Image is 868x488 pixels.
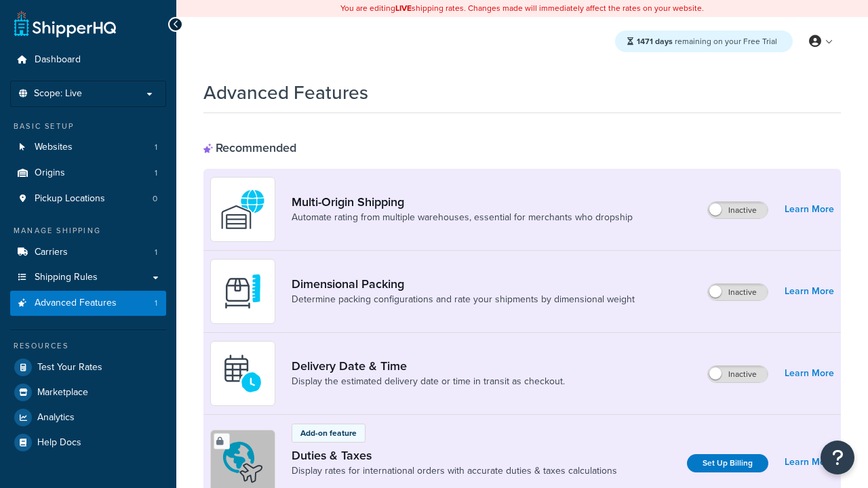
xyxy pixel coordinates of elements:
[219,350,267,397] img: gfkeb5ejjkALwAAAABJRU5ErkJggg==
[292,448,617,463] a: Duties & Taxes
[637,35,777,47] span: remaining on your Free Trial
[300,427,357,439] p: Add-on feature
[153,193,157,205] span: 0
[10,380,166,405] a: Marketplace
[155,167,157,179] span: 1
[35,142,73,153] span: Websites
[219,268,267,315] img: DTVBYsAAAAAASUVORK5CYII=
[10,265,166,290] a: Shipping Rules
[708,284,768,300] label: Inactive
[155,247,157,258] span: 1
[219,186,267,233] img: WatD5o0RtDAAAAAElFTkSuQmCC
[292,375,565,388] a: Display the estimated delivery date or time in transit as checkout.
[10,291,166,316] a: Advanced Features1
[203,79,368,106] h1: Advanced Features
[10,405,166,430] a: Analytics
[37,362,102,373] span: Test Your Rates
[10,225,166,237] div: Manage Shipping
[10,340,166,352] div: Resources
[37,412,75,424] span: Analytics
[35,298,117,309] span: Advanced Features
[10,161,166,186] li: Origins
[785,453,834,472] a: Learn More
[10,291,166,316] li: Advanced Features
[292,293,635,306] a: Determine packing configurations and rate your shipments by dimensional weight
[785,200,834,219] a: Learn More
[10,121,166,132] div: Basic Setup
[10,240,166,265] li: Carriers
[785,364,834,383] a: Learn More
[35,193,105,205] span: Pickup Locations
[395,2,412,14] b: LIVE
[10,186,166,211] a: Pickup Locations0
[203,140,296,155] div: Recommended
[687,454,768,472] a: Set Up Billing
[155,298,157,309] span: 1
[10,47,166,73] a: Dashboard
[37,387,88,399] span: Marketplace
[292,195,633,209] a: Multi-Origin Shipping
[10,430,166,455] a: Help Docs
[708,202,768,218] label: Inactive
[708,366,768,382] label: Inactive
[785,282,834,301] a: Learn More
[37,437,81,449] span: Help Docs
[10,135,166,160] a: Websites1
[292,464,617,478] a: Display rates for international orders with accurate duties & taxes calculations
[35,54,81,66] span: Dashboard
[10,355,166,380] a: Test Your Rates
[637,35,673,47] strong: 1471 days
[35,272,98,283] span: Shipping Rules
[10,186,166,211] li: Pickup Locations
[292,359,565,373] a: Delivery Date & Time
[35,167,65,179] span: Origins
[34,88,82,100] span: Scope: Live
[821,441,854,474] button: Open Resource Center
[155,142,157,153] span: 1
[35,247,68,258] span: Carriers
[10,240,166,265] a: Carriers1
[292,211,633,224] a: Automate rating from multiple warehouses, essential for merchants who dropship
[10,135,166,160] li: Websites
[10,161,166,186] a: Origins1
[292,277,635,291] a: Dimensional Packing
